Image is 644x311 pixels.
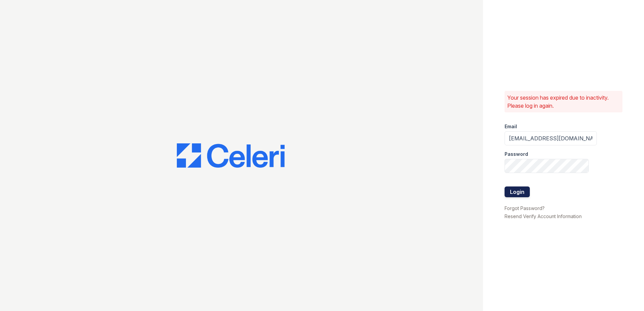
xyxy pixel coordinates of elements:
[505,123,517,130] label: Email
[505,186,530,197] button: Login
[505,213,582,219] a: Resend Verify Account Information
[507,94,620,110] p: Your session has expired due to inactivity. Please log in again.
[505,205,545,211] a: Forgot Password?
[177,143,285,168] img: CE_Logo_Blue-a8612792a0a2168367f1c8372b55b34899dd931a85d93a1a3d3e32e68fde9ad4.png
[505,151,528,158] label: Password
